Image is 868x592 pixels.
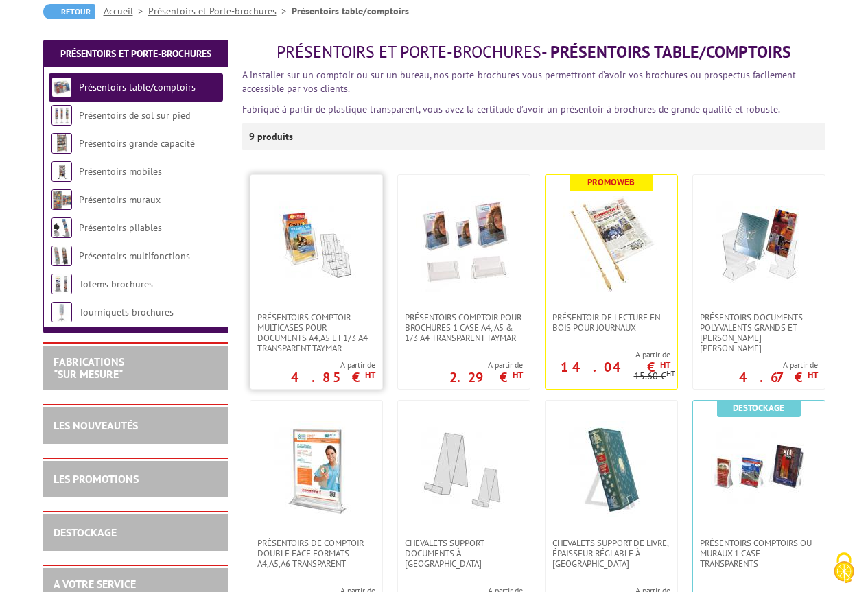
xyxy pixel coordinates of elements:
span: Présentoirs comptoir multicases POUR DOCUMENTS A4,A5 ET 1/3 A4 TRANSPARENT TAYMAR [257,312,375,353]
img: Présentoirs multifonctions [51,246,72,266]
span: Présentoirs Documents Polyvalents Grands et [PERSON_NAME] [PERSON_NAME] [700,312,818,353]
a: DESTOCKAGE [54,525,117,539]
span: Présentoir de lecture en bois pour journaux [552,312,670,333]
span: CHEVALETS SUPPORT DE LIVRE, ÉPAISSEUR RÉGLABLE À [GEOGRAPHIC_DATA] [552,538,670,569]
a: Présentoirs et Porte-brochures [148,5,292,17]
img: Totems brochures [51,274,72,294]
a: Tourniquets brochures [79,306,174,318]
img: Présentoirs comptoir multicases POUR DOCUMENTS A4,A5 ET 1/3 A4 TRANSPARENT TAYMAR [268,196,364,292]
a: Présentoirs muraux [79,193,161,206]
img: Présentoirs comptoirs ou muraux 1 case Transparents [711,421,807,517]
img: Présentoirs pliables [51,217,72,238]
a: PRÉSENTOIRS DE COMPTOIR DOUBLE FACE FORMATS A4,A5,A6 TRANSPARENT [250,538,382,569]
sup: HT [660,359,670,370]
a: Présentoirs grande capacité [79,137,195,150]
img: Présentoir de lecture en bois pour journaux [563,196,659,292]
p: 15.60 € [634,371,675,381]
b: Destockage [733,402,784,414]
img: Présentoirs Documents Polyvalents Grands et Petits Modèles [711,196,807,292]
font: Fabriqué à partir de plastique transparent, vous avez la certitude d’avoir un présentoir à brochu... [242,103,780,115]
img: Cookies (fenêtre modale) [827,551,861,585]
p: 2.29 € [449,373,523,381]
a: Présentoirs table/comptoirs [79,81,196,93]
h2: A votre service [54,578,218,591]
img: PRÉSENTOIRS COMPTOIR POUR BROCHURES 1 CASE A4, A5 & 1/3 A4 TRANSPARENT taymar [416,196,512,292]
a: Présentoirs comptoir multicases POUR DOCUMENTS A4,A5 ET 1/3 A4 TRANSPARENT TAYMAR [250,312,382,353]
p: 14.04 € [561,363,670,371]
span: A partir de [291,359,375,370]
span: CHEVALETS SUPPORT DOCUMENTS À [GEOGRAPHIC_DATA] [405,538,523,569]
img: Tourniquets brochures [51,302,72,322]
a: Présentoirs mobiles [79,165,162,178]
a: Présentoirs comptoirs ou muraux 1 case Transparents [693,538,825,569]
a: CHEVALETS SUPPORT DE LIVRE, ÉPAISSEUR RÉGLABLE À [GEOGRAPHIC_DATA] [546,538,677,569]
b: Promoweb [587,176,635,188]
a: LES NOUVEAUTÉS [54,418,138,432]
li: Présentoirs table/comptoirs [292,4,409,18]
span: Présentoirs comptoirs ou muraux 1 case Transparents [700,538,818,569]
font: A installer sur un comptoir ou sur un bureau, nos porte-brochures vous permettront d’avoir vos br... [242,69,796,95]
img: Présentoirs de sol sur pied [51,105,72,126]
sup: HT [365,369,375,381]
span: Présentoirs et Porte-brochures [277,41,541,62]
img: Présentoirs table/comptoirs [51,77,72,97]
span: PRÉSENTOIRS DE COMPTOIR DOUBLE FACE FORMATS A4,A5,A6 TRANSPARENT [257,538,375,569]
h1: - Présentoirs table/comptoirs [242,43,825,61]
p: 9 produits [249,123,301,150]
img: Présentoirs grande capacité [51,133,72,154]
a: Présentoirs Documents Polyvalents Grands et [PERSON_NAME] [PERSON_NAME] [693,312,825,353]
a: LES PROMOTIONS [54,472,139,486]
span: A partir de [546,349,670,360]
a: Retour [43,4,95,19]
span: A partir de [739,359,818,370]
a: Présentoirs et Porte-brochures [60,47,211,60]
a: CHEVALETS SUPPORT DOCUMENTS À [GEOGRAPHIC_DATA] [398,538,530,569]
button: Cookies (fenêtre modale) [820,545,868,592]
a: Présentoirs pliables [79,222,162,234]
a: Accueil [104,5,148,17]
sup: HT [666,368,675,378]
a: Présentoirs multifonctions [79,250,190,262]
span: A partir de [449,359,523,370]
p: 4.67 € [739,373,818,381]
p: 4.85 € [291,373,375,381]
img: PRÉSENTOIRS DE COMPTOIR DOUBLE FACE FORMATS A4,A5,A6 TRANSPARENT [268,421,364,517]
a: Présentoirs de sol sur pied [79,109,190,121]
img: Présentoirs muraux [51,189,72,210]
a: FABRICATIONS"Sur Mesure" [54,355,124,381]
span: PRÉSENTOIRS COMPTOIR POUR BROCHURES 1 CASE A4, A5 & 1/3 A4 TRANSPARENT taymar [405,312,523,343]
a: Totems brochures [79,278,153,290]
a: Présentoir de lecture en bois pour journaux [546,312,677,333]
sup: HT [513,369,523,381]
img: CHEVALETS SUPPORT DOCUMENTS À POSER [416,421,512,517]
a: PRÉSENTOIRS COMPTOIR POUR BROCHURES 1 CASE A4, A5 & 1/3 A4 TRANSPARENT taymar [398,312,530,343]
sup: HT [808,369,818,381]
img: CHEVALETS SUPPORT DE LIVRE, ÉPAISSEUR RÉGLABLE À POSER [563,421,659,517]
img: Présentoirs mobiles [51,161,72,182]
